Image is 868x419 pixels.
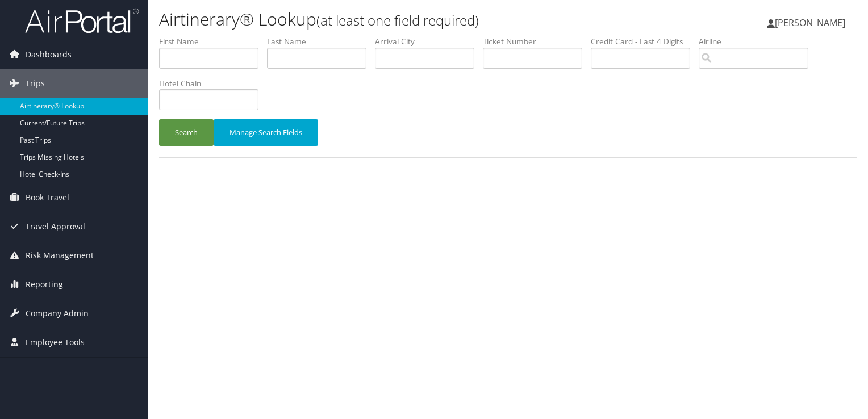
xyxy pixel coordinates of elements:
[25,7,139,34] img: airportal-logo.png
[26,40,72,69] span: Dashboards
[159,7,624,31] h1: Airtinerary® Lookup
[483,36,591,47] label: Ticket Number
[316,11,479,30] small: (at least one field required)
[26,183,69,212] span: Book Travel
[26,328,85,357] span: Employee Tools
[699,36,817,47] label: Airline
[159,78,267,89] label: Hotel Chain
[26,69,45,98] span: Trips
[214,119,318,146] button: Manage Search Fields
[775,16,845,29] span: [PERSON_NAME]
[159,36,267,47] label: First Name
[591,36,699,47] label: Credit Card - Last 4 Digits
[767,6,857,40] a: [PERSON_NAME]
[26,241,94,270] span: Risk Management
[159,119,214,146] button: Search
[26,212,85,241] span: Travel Approval
[26,270,63,299] span: Reporting
[375,36,483,47] label: Arrival City
[267,36,375,47] label: Last Name
[26,299,89,328] span: Company Admin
